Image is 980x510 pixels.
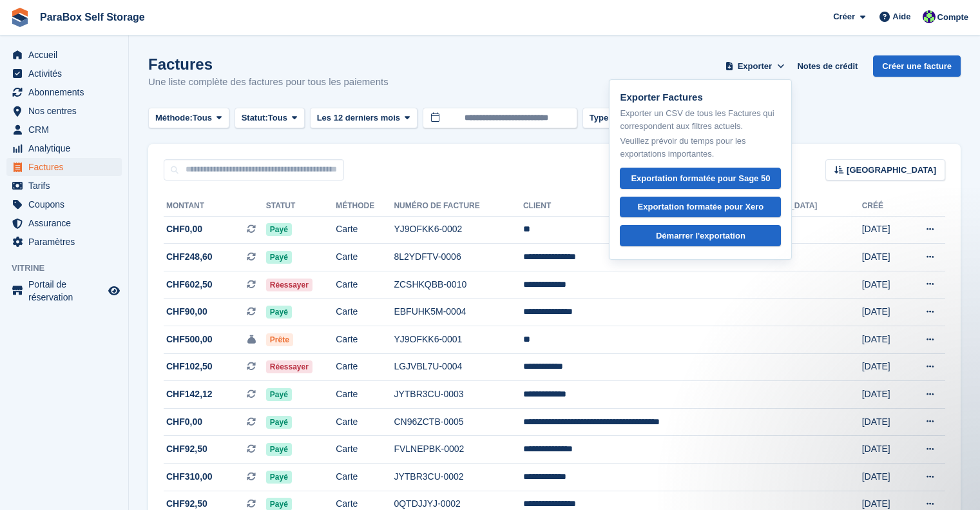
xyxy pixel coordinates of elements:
[336,216,394,244] td: Carte
[862,436,905,464] td: [DATE]
[266,333,293,346] span: Prête
[862,299,905,326] td: [DATE]
[394,381,523,409] td: JYTBR3CU-0003
[266,360,312,373] span: Réessayer
[394,299,523,326] td: EBFUHK5M-0004
[336,326,394,354] td: Carte
[892,10,910,23] span: Aide
[12,262,128,275] span: Vitrine
[242,112,268,124] span: Statut:
[738,60,772,73] span: Exporter
[937,11,968,24] span: Compte
[35,6,150,28] a: ParaBox Self Storage
[336,464,394,491] td: Carte
[166,250,213,264] span: CHF248,60
[148,108,229,129] button: Méthode: Tous
[266,251,292,264] span: Payé
[28,177,106,195] span: Tarifs
[620,225,781,246] a: Démarrer l'exportation
[155,112,193,124] span: Méthode:
[394,353,523,381] td: LGJVBL7U-0004
[336,381,394,409] td: Carte
[862,464,905,491] td: [DATE]
[106,283,122,299] a: Boutique d'aperçu
[28,278,106,304] span: Portail de réservation
[6,64,122,83] a: menu
[10,8,30,27] img: stora-icon-8386f47178a22dfd0bd8f6a31ec36ba5ce8667c1dd55bd0f319d3a0aa187defe.svg
[923,10,936,23] img: Tess Bédat
[28,83,106,101] span: Abonnements
[336,408,394,436] td: Carte
[266,279,312,291] span: Réessayer
[394,244,523,271] td: 8L2YDFTV-0006
[862,271,905,299] td: [DATE]
[193,112,212,124] span: Tous
[166,387,213,401] span: CHF142,12
[620,135,781,160] p: Veuillez prévoir du temps pour les exportations importantes.
[28,64,106,83] span: Activités
[862,196,905,217] th: Créé
[620,90,781,105] p: Exporter Factures
[6,177,122,195] a: menu
[166,278,213,291] span: CHF602,50
[862,216,905,244] td: [DATE]
[28,233,106,251] span: Paramètres
[862,244,905,271] td: [DATE]
[266,223,292,236] span: Payé
[6,278,122,304] a: menu
[6,83,122,101] a: menu
[862,381,905,409] td: [DATE]
[336,271,394,299] td: Carte
[729,196,862,217] th: [DEMOGRAPHIC_DATA]
[28,121,106,139] span: CRM
[833,10,855,23] span: Créer
[166,333,213,346] span: CHF500,00
[266,471,292,484] span: Payé
[394,196,523,217] th: Numéro de facture
[336,436,394,464] td: Carte
[638,201,764,213] div: Exportation formatée pour Xero
[266,388,292,401] span: Payé
[166,222,202,236] span: CHF0,00
[266,196,336,217] th: Statut
[28,139,106,157] span: Analytique
[336,244,394,271] td: Carte
[166,470,213,484] span: CHF310,00
[28,158,106,176] span: Factures
[166,305,207,319] span: CHF90,00
[336,299,394,326] td: Carte
[6,233,122,251] a: menu
[394,464,523,491] td: JYTBR3CU-0002
[166,442,207,456] span: CHF92,50
[148,55,389,73] h1: Factures
[847,164,936,177] span: [GEOGRAPHIC_DATA]
[28,46,106,64] span: Accueil
[722,55,787,77] button: Exporter
[164,196,266,217] th: Montant
[235,108,305,129] button: Statut: Tous
[620,197,781,218] a: Exportation formatée pour Xero
[6,214,122,232] a: menu
[6,121,122,139] a: menu
[266,416,292,429] span: Payé
[394,326,523,354] td: YJ9OFKK6-0001
[336,353,394,381] td: Carte
[28,102,106,120] span: Nos centres
[523,196,729,217] th: Client
[873,55,961,77] a: Créer une facture
[590,112,611,124] span: Type:
[28,214,106,232] span: Assurance
[317,112,400,124] span: Les 12 derniers mois
[620,168,781,189] a: Exportation formatée pour Sage 50
[6,158,122,176] a: menu
[6,195,122,213] a: menu
[631,172,770,185] div: Exportation formatée pour Sage 50
[620,107,781,132] p: Exporter un CSV de tous les Factures qui correspondent aux filtres actuels.
[394,408,523,436] td: CN96ZCTB-0005
[582,108,648,129] button: Type: Tous
[394,271,523,299] td: ZCSHKQBB-0010
[148,75,389,90] p: Une liste complète des factures pour tous les paiements
[266,443,292,456] span: Payé
[166,415,202,429] span: CHF0,00
[336,196,394,217] th: Méthode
